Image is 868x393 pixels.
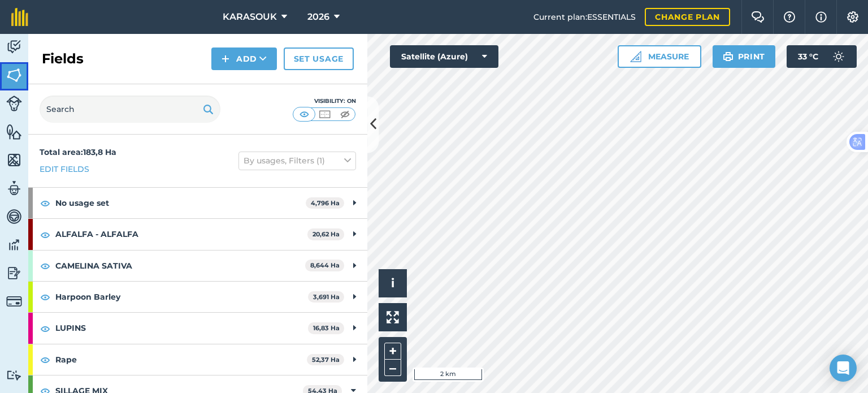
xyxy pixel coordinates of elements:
[284,47,354,70] a: Set usage
[28,188,367,218] div: No usage set4,796 Ha
[384,360,401,376] button: –
[338,109,352,120] img: svg+xml;base64,PHN2ZyB4bWxucz0iaHR0cDovL3d3dy53My5vcmcvMjAwMC9zdmciIHdpZHRoPSI1MCIgaGVpZ2h0PSI0MC...
[311,199,340,207] strong: 4,796 Ha
[6,180,22,197] img: svg+xml;base64,PD94bWwgdmVyc2lvbj0iMS4wIiBlbmNvZGluZz0idXRmLTgiPz4KPCEtLSBHZW5lcmF0b3I6IEFkb2JlIE...
[713,45,776,68] button: Print
[6,370,22,381] img: svg+xml;base64,PD94bWwgdmVyc2lvbj0iMS4wIiBlbmNvZGluZz0idXRmLTgiPz4KPCEtLSBHZW5lcmF0b3I6IEFkb2JlIE...
[384,343,401,360] button: +
[40,96,220,123] input: Search
[533,11,636,23] span: Current plan : ESSENTIALS
[40,163,89,175] a: Edit fields
[618,45,701,68] button: Measure
[28,282,367,312] div: Harpoon Barley3,691 Ha
[391,276,394,290] span: i
[40,259,50,273] img: svg+xml;base64,PHN2ZyB4bWxucz0iaHR0cDovL3d3dy53My5vcmcvMjAwMC9zdmciIHdpZHRoPSIxOCIgaGVpZ2h0PSIyNC...
[55,188,306,218] strong: No usage set
[751,11,765,23] img: Two speech bubbles overlapping with the left bubble in the forefront
[40,322,50,335] img: svg+xml;base64,PHN2ZyB4bWxucz0iaHR0cDovL3d3dy53My5vcmcvMjAwMC9zdmciIHdpZHRoPSIxOCIgaGVpZ2h0PSIyNC...
[830,355,857,382] div: Open Intercom Messenger
[318,109,332,120] img: svg+xml;base64,PHN2ZyB4bWxucz0iaHR0cDovL3d3dy53My5vcmcvMjAwMC9zdmciIHdpZHRoPSI1MCIgaGVpZ2h0PSI0MC...
[28,219,367,249] div: ALFALFA - ALFALFA20,62 Ha
[6,123,22,140] img: svg+xml;base64,PHN2ZyB4bWxucz0iaHR0cDovL3d3dy53My5vcmcvMjAwMC9zdmciIHdpZHRoPSI1NiIgaGVpZ2h0PSI2MC...
[815,10,827,24] img: svg+xml;base64,PHN2ZyB4bWxucz0iaHR0cDovL3d3dy53My5vcmcvMjAwMC9zdmciIHdpZHRoPSIxNyIgaGVpZ2h0PSIxNy...
[6,293,22,309] img: svg+xml;base64,PD94bWwgdmVyc2lvbj0iMS4wIiBlbmNvZGluZz0idXRmLTgiPz4KPCEtLSBHZW5lcmF0b3I6IEFkb2JlIE...
[6,38,22,55] img: svg+xml;base64,PD94bWwgdmVyc2lvbj0iMS4wIiBlbmNvZGluZz0idXRmLTgiPz4KPCEtLSBHZW5lcmF0b3I6IEFkb2JlIE...
[40,353,50,366] img: svg+xml;base64,PHN2ZyB4bWxucz0iaHR0cDovL3d3dy53My5vcmcvMjAwMC9zdmciIHdpZHRoPSIxOCIgaGVpZ2h0PSIyNC...
[313,230,340,238] strong: 20,62 Ha
[787,45,857,68] button: 33 °C
[6,265,22,282] img: svg+xml;base64,PD94bWwgdmVyc2lvbj0iMS4wIiBlbmNvZGluZz0idXRmLTgiPz4KPCEtLSBHZW5lcmF0b3I6IEFkb2JlIE...
[55,344,307,375] strong: Rape
[223,10,277,24] span: KARASOUK
[798,45,818,68] span: 33 ° C
[11,8,28,26] img: fieldmargin Logo
[293,97,356,106] div: Visibility: On
[313,293,340,301] strong: 3,691 Ha
[203,102,214,116] img: svg+xml;base64,PHN2ZyB4bWxucz0iaHR0cDovL3d3dy53My5vcmcvMjAwMC9zdmciIHdpZHRoPSIxOSIgaGVpZ2h0PSIyNC...
[211,47,277,70] button: Add
[28,344,367,375] div: Rape52,37 Ha
[307,10,329,24] span: 2026
[28,313,367,343] div: LUPINS16,83 Ha
[387,311,399,323] img: Four arrows, one pointing top left, one top right, one bottom right and the last bottom left
[55,313,308,343] strong: LUPINS
[379,269,407,297] button: i
[238,152,356,170] button: By usages, Filters (1)
[55,251,305,281] strong: CAMELINA SATIVA
[55,282,308,312] strong: Harpoon Barley
[783,11,796,23] img: A question mark icon
[630,51,641,62] img: Ruler icon
[40,228,50,241] img: svg+xml;base64,PHN2ZyB4bWxucz0iaHR0cDovL3d3dy53My5vcmcvMjAwMC9zdmciIHdpZHRoPSIxOCIgaGVpZ2h0PSIyNC...
[40,147,116,157] strong: Total area : 183,8 Ha
[6,96,22,111] img: svg+xml;base64,PD94bWwgdmVyc2lvbj0iMS4wIiBlbmNvZGluZz0idXRmLTgiPz4KPCEtLSBHZW5lcmF0b3I6IEFkb2JlIE...
[6,208,22,225] img: svg+xml;base64,PD94bWwgdmVyc2lvbj0iMS4wIiBlbmNvZGluZz0idXRmLTgiPz4KPCEtLSBHZW5lcmF0b3I6IEFkb2JlIE...
[40,290,50,304] img: svg+xml;base64,PHN2ZyB4bWxucz0iaHR0cDovL3d3dy53My5vcmcvMjAwMC9zdmciIHdpZHRoPSIxOCIgaGVpZ2h0PSIyNC...
[645,8,730,26] a: Change plan
[222,52,229,66] img: svg+xml;base64,PHN2ZyB4bWxucz0iaHR0cDovL3d3dy53My5vcmcvMjAwMC9zdmciIHdpZHRoPSIxNCIgaGVpZ2h0PSIyNC...
[297,109,311,120] img: svg+xml;base64,PHN2ZyB4bWxucz0iaHR0cDovL3d3dy53My5vcmcvMjAwMC9zdmciIHdpZHRoPSI1MCIgaGVpZ2h0PSI0MC...
[827,45,850,68] img: svg+xml;base64,PD94bWwgdmVyc2lvbj0iMS4wIiBlbmNvZGluZz0idXRmLTgiPz4KPCEtLSBHZW5lcmF0b3I6IEFkb2JlIE...
[312,356,340,364] strong: 52,37 Ha
[40,196,50,210] img: svg+xml;base64,PHN2ZyB4bWxucz0iaHR0cDovL3d3dy53My5vcmcvMjAwMC9zdmciIHdpZHRoPSIxOCIgaGVpZ2h0PSIyNC...
[390,45,498,68] button: Satellite (Azure)
[846,11,860,23] img: A cog icon
[28,251,367,281] div: CAMELINA SATIVA8,644 Ha
[723,50,734,63] img: svg+xml;base64,PHN2ZyB4bWxucz0iaHR0cDovL3d3dy53My5vcmcvMjAwMC9zdmciIHdpZHRoPSIxOSIgaGVpZ2h0PSIyNC...
[42,50,84,68] h2: Fields
[6,67,22,84] img: svg+xml;base64,PHN2ZyB4bWxucz0iaHR0cDovL3d3dy53My5vcmcvMjAwMC9zdmciIHdpZHRoPSI1NiIgaGVpZ2h0PSI2MC...
[6,236,22,253] img: svg+xml;base64,PD94bWwgdmVyc2lvbj0iMS4wIiBlbmNvZGluZz0idXRmLTgiPz4KPCEtLSBHZW5lcmF0b3I6IEFkb2JlIE...
[6,152,22,169] img: svg+xml;base64,PHN2ZyB4bWxucz0iaHR0cDovL3d3dy53My5vcmcvMjAwMC9zdmciIHdpZHRoPSI1NiIgaGVpZ2h0PSI2MC...
[310,261,340,269] strong: 8,644 Ha
[313,324,340,332] strong: 16,83 Ha
[55,219,307,249] strong: ALFALFA - ALFALFA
